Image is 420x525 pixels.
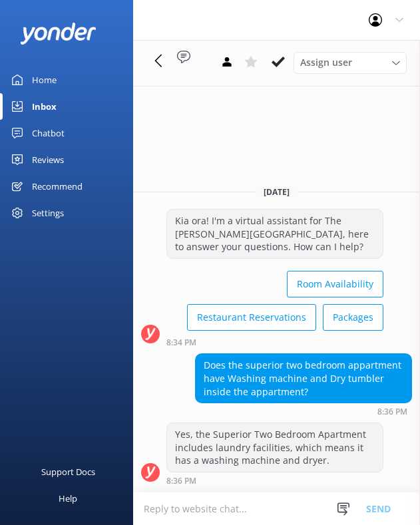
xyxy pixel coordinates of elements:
[41,458,95,485] div: Support Docs
[196,354,411,403] div: Does the superior two bedroom appartment have Washing machine and Dry tumbler inside the appartment?
[195,407,412,416] div: Aug 30 2025 08:36pm (UTC +12:00) Pacific/Auckland
[166,339,196,347] strong: 8:34 PM
[32,200,64,226] div: Settings
[32,120,65,146] div: Chatbot
[32,93,57,120] div: Inbox
[300,55,352,70] span: Assign user
[20,23,97,45] img: yonder-white-logo.png
[287,271,383,297] button: Room Availability
[323,304,383,331] button: Packages
[32,173,83,200] div: Recommend
[187,304,316,331] button: Restaurant Reservations
[166,476,383,485] div: Aug 30 2025 08:36pm (UTC +12:00) Pacific/Auckland
[256,186,298,198] span: [DATE]
[167,210,383,258] div: Kia ora! I'm a virtual assistant for The [PERSON_NAME][GEOGRAPHIC_DATA], here to answer your ques...
[32,146,64,173] div: Reviews
[377,408,407,416] strong: 8:36 PM
[59,485,77,512] div: Help
[294,52,407,73] div: Assign User
[166,337,383,347] div: Aug 30 2025 08:34pm (UTC +12:00) Pacific/Auckland
[166,477,196,485] strong: 8:36 PM
[167,423,383,472] div: Yes, the Superior Two Bedroom Apartment includes laundry facilities, which means it has a washing...
[32,67,57,93] div: Home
